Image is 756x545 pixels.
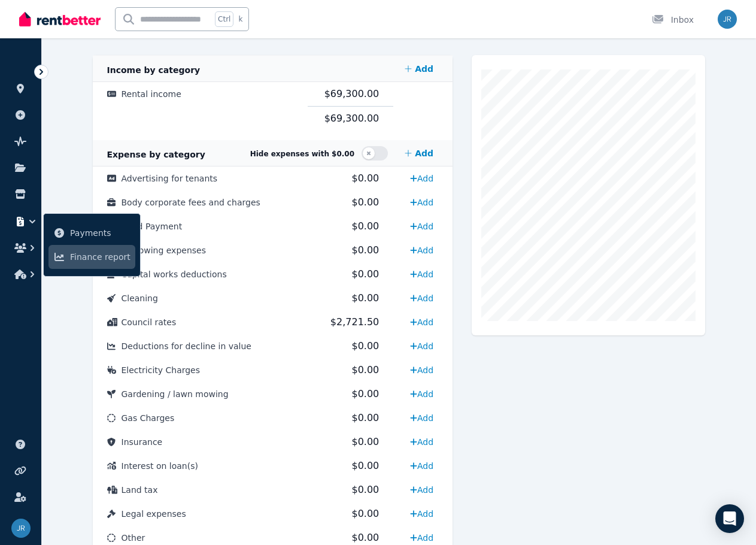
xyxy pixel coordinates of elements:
a: Add [405,384,438,404]
span: Council rates [122,317,177,327]
a: Add [400,57,438,81]
span: Body corporate fees and charges [122,198,260,207]
span: Ctrl [215,11,233,27]
span: $0.00 [351,364,379,376]
span: $69,300.00 [324,113,379,124]
div: Open Intercom Messenger [715,504,744,533]
a: Add [405,313,438,332]
a: Add [405,193,438,212]
span: Expense by category [107,150,205,159]
span: $0.00 [351,244,379,256]
span: Bond Payment [122,222,183,231]
span: Insurance [122,437,163,447]
span: Finance report [70,250,130,264]
span: $0.00 [351,268,379,280]
a: Add [405,361,438,380]
span: $0.00 [351,196,379,208]
a: Add [405,480,438,499]
a: Add [405,265,438,284]
span: Land tax [122,485,158,495]
img: James Reeves [11,519,31,538]
a: Add [405,169,438,188]
img: James Reeves [718,10,737,29]
span: Gas Charges [122,413,175,423]
a: Payments [48,221,135,245]
span: Interest on loan(s) [122,461,198,471]
a: Add [405,504,438,523]
span: $0.00 [351,412,379,423]
span: k [238,14,242,24]
a: Add [405,241,438,260]
a: Add [405,456,438,476]
a: Add [405,408,438,428]
span: $2,721.50 [330,316,379,328]
span: Capital works deductions [122,270,227,279]
a: Finance report [48,245,135,269]
span: Income by category [107,65,201,75]
span: Electricity Charges [122,365,201,375]
img: RentBetter [19,10,101,28]
span: $0.00 [351,508,379,519]
span: $0.00 [351,484,379,495]
span: Legal expenses [122,509,186,519]
div: Inbox [652,14,694,26]
a: Add [400,141,438,165]
span: Borrowing expenses [122,246,206,255]
span: $0.00 [351,436,379,447]
a: Add [405,432,438,452]
a: Add [405,217,438,236]
span: Deductions for decline in value [122,341,251,351]
span: $0.00 [351,340,379,352]
span: $0.00 [351,460,379,471]
span: $0.00 [351,220,379,232]
span: Other [122,533,145,543]
span: $0.00 [351,292,379,304]
span: Hide expenses with $0.00 [250,150,354,158]
span: $69,300.00 [324,88,379,99]
span: $0.00 [351,388,379,399]
a: Add [405,337,438,356]
span: Advertising for tenants [122,174,218,183]
span: $0.00 [351,532,379,543]
span: $0.00 [351,172,379,184]
span: Gardening / lawn mowing [122,389,229,399]
span: Rental income [122,89,181,99]
span: Cleaning [122,293,158,303]
a: Add [405,289,438,308]
span: Payments [70,226,130,240]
